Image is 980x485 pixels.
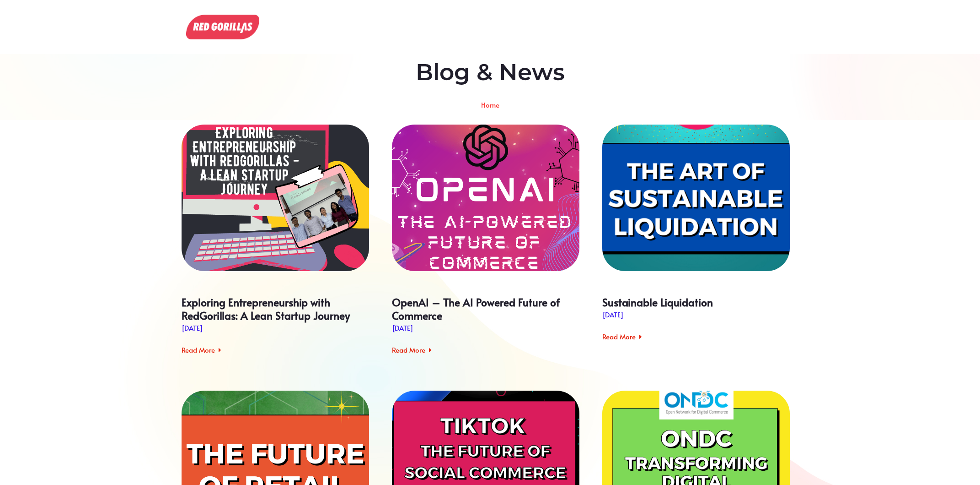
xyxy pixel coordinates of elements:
div: [DATE] [182,322,203,333]
div: [DATE] [602,309,624,320]
a: Exploring Entrepreneurship with RedGorillas: A Lean Startup Journey [182,295,350,322]
a: Read More [182,345,221,355]
a: Sustainable Liquidation [602,125,790,271]
h2: Blog & News [198,59,783,86]
a: OpenAI – The AI Powered Future of Commerce [392,125,579,271]
a: Read More [392,345,432,355]
a: Home [481,101,499,108]
div: [DATE] [392,322,413,333]
a: Sustainable Liquidation [602,295,713,309]
a: Exploring Entrepreneurship with RedGorillas: A Lean Startup Journey [182,125,369,271]
a: OpenAI – The AI Powered Future of Commerce [392,295,560,322]
img: Blog Posts [186,15,259,39]
a: Read More [602,332,642,342]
